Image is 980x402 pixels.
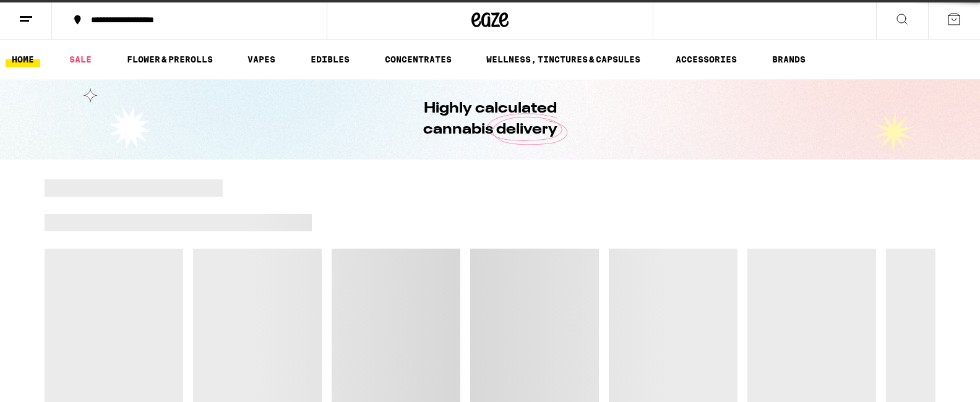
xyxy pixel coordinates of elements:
a: ACCESSORIES [669,52,743,67]
h1: Highly calculated cannabis delivery [388,98,592,140]
a: HOME [6,52,40,67]
a: VAPES [241,52,282,67]
a: FLOWER & PREROLLS [121,52,219,67]
a: BRANDS [766,52,812,67]
a: SALE [63,52,98,67]
a: EDIBLES [304,52,356,67]
a: WELLNESS, TINCTURES & CAPSULES [480,52,647,67]
a: CONCENTRATES [379,52,458,67]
